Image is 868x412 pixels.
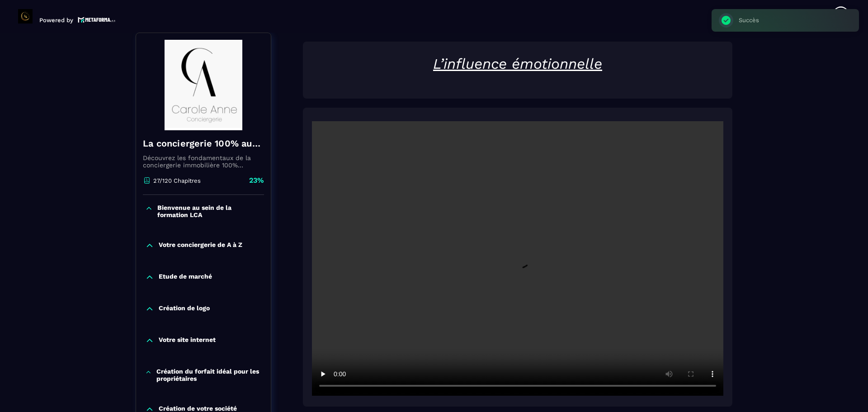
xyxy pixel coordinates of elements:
p: Votre site internet [159,336,216,345]
img: logo-branding [18,9,33,24]
p: Création de logo [159,304,210,313]
p: Etude de marché [159,273,212,282]
p: Powered by [39,17,73,24]
p: Votre conciergerie de A à Z [159,241,242,250]
p: 23% [249,175,264,185]
p: Bienvenue au sein de la formation LCA [157,204,262,218]
img: logo [78,16,116,24]
h4: La conciergerie 100% automatisée [143,137,264,150]
u: L’influence émotionnelle [433,55,602,72]
p: Création du forfait idéal pour les propriétaires [156,368,262,382]
img: banner [143,40,264,130]
p: Découvrez les fondamentaux de la conciergerie immobilière 100% automatisée. Cette formation est c... [143,154,264,169]
p: 27/120 Chapitres [153,177,201,184]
